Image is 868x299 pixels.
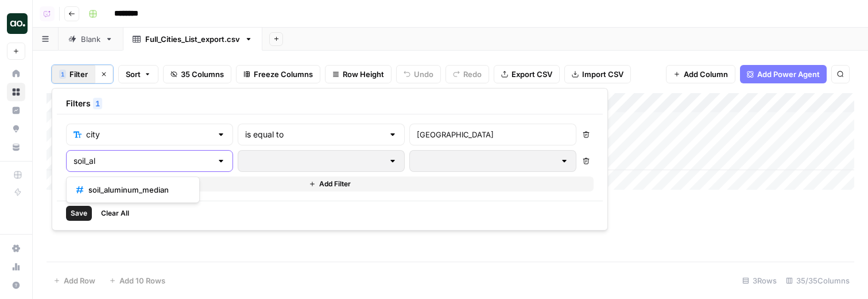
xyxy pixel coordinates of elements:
a: Usage [7,258,25,276]
span: Add Filter [319,179,351,189]
div: 35/35 Columns [781,271,854,290]
a: Insights [7,101,25,120]
button: Freeze Columns [236,65,320,83]
span: Export CSV [511,68,552,80]
span: soil_aluminum_median [88,184,185,195]
input: city [86,129,212,140]
button: 35 Columns [163,65,231,83]
div: 1 [93,98,102,109]
span: 1 [61,70,64,79]
span: Clear All [101,208,129,218]
span: Import CSV [582,68,623,80]
span: Sort [126,68,141,80]
span: Add Row [64,275,95,286]
span: Add 10 Rows [119,275,165,286]
div: Filters [57,93,603,114]
div: Full_Cities_List_export.csv [145,33,240,45]
span: Add Column [684,68,728,80]
div: Blank [81,33,100,45]
button: Help + Support [7,276,25,294]
a: Browse [7,83,25,101]
span: Row Height [343,68,384,80]
button: Import CSV [564,65,631,83]
button: Undo [396,65,441,83]
a: Settings [7,239,25,258]
span: Redo [463,68,482,80]
button: 1Filter [52,65,95,83]
a: Home [7,64,25,83]
div: 1Filter [52,88,608,231]
div: 3 Rows [738,271,781,290]
span: Save [71,208,87,218]
span: Add Power Agent [757,68,820,80]
input: Select column [73,155,212,167]
button: Sort [118,65,158,83]
button: Export CSV [494,65,560,83]
span: 35 Columns [181,68,224,80]
button: Workspace: Vicky Testing [7,9,25,38]
a: Your Data [7,138,25,156]
button: Add Column [666,65,735,83]
button: Row Height [325,65,392,83]
div: 1 [59,70,66,79]
a: Blank [59,28,123,51]
input: is equal to [245,129,383,140]
button: Add 10 Rows [102,271,172,290]
button: Add Power Agent [740,65,827,83]
button: Add Row [46,271,102,290]
span: Freeze Columns [254,68,313,80]
img: Vicky Testing Logo [7,13,28,34]
span: 1 [95,98,100,109]
button: Save [66,206,92,221]
button: Clear All [96,206,134,221]
span: Filter [69,68,88,80]
span: Undo [414,68,433,80]
button: Add Filter [66,177,594,191]
a: Full_Cities_List_export.csv [123,28,262,51]
a: Opportunities [7,120,25,138]
button: Redo [445,65,489,83]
